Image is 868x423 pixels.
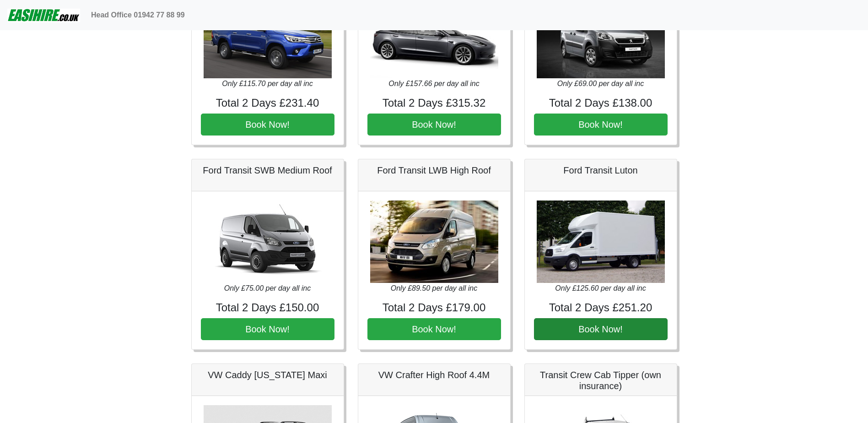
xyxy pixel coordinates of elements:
h5: VW Crafter High Roof 4.4M [367,369,501,380]
h5: VW Caddy [US_STATE] Maxi [201,369,334,380]
button: Book Now! [201,114,334,136]
img: Ford Transit Luton [537,201,665,283]
h4: Total 2 Days £315.32 [367,97,501,110]
h4: Total 2 Days £138.00 [534,97,668,110]
i: Only £69.00 per day all inc [557,80,644,87]
a: Head Office 01942 77 88 99 [87,6,189,24]
button: Book Now! [367,318,501,340]
img: Ford Transit SWB Medium Roof [204,201,332,283]
img: Ford Transit LWB High Roof [370,201,498,283]
img: easihire_logo_small.png [7,6,80,24]
i: Only £89.50 per day all inc [391,284,477,292]
h4: Total 2 Days £179.00 [367,301,501,315]
i: Only £125.60 per day all inc [555,284,646,292]
b: Head Office 01942 77 88 99 [91,11,185,19]
h5: Ford Transit SWB Medium Roof [201,165,334,176]
button: Book Now! [534,114,668,136]
button: Book Now! [367,114,501,136]
button: Book Now! [201,318,334,340]
h5: Ford Transit Luton [534,165,668,176]
i: Only £115.70 per day all inc [222,80,313,87]
h4: Total 2 Days £150.00 [201,301,334,315]
i: Only £75.00 per day all inc [224,284,311,292]
h4: Total 2 Days £251.20 [534,301,668,315]
h4: Total 2 Days £231.40 [201,97,334,110]
h5: Ford Transit LWB High Roof [367,165,501,176]
button: Book Now! [534,318,668,340]
i: Only £157.66 per day all inc [388,80,479,87]
h5: Transit Crew Cab Tipper (own insurance) [534,369,668,391]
